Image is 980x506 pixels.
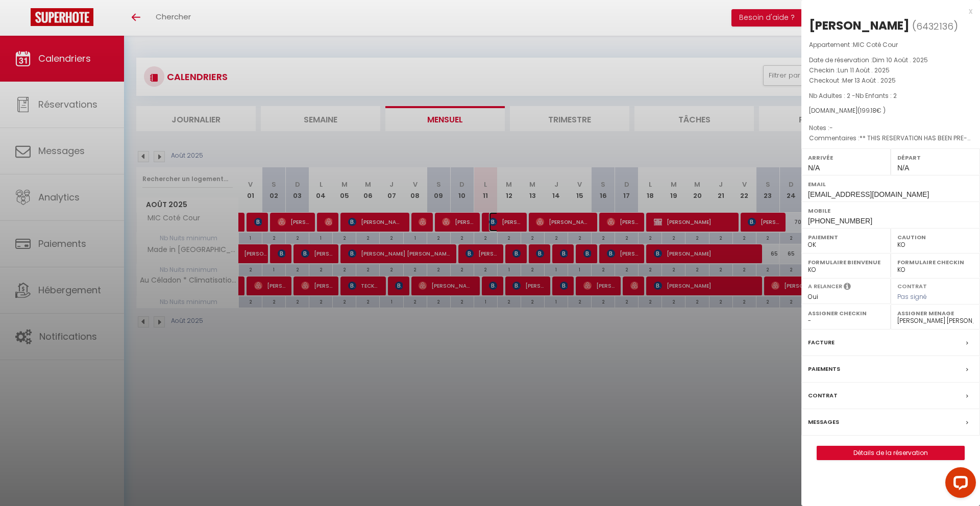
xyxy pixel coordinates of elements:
span: Mer 13 Août . 2025 [842,76,896,85]
span: Lun 11 Août . 2025 [838,66,890,74]
label: Facture [808,337,835,348]
label: Messages [808,417,839,427]
span: Nb Adultes : 2 - [809,91,897,100]
label: Départ [897,153,973,163]
p: Checkin : [809,65,972,75]
p: Date de réservation : [809,55,972,65]
label: Formulaire Checkin [897,257,973,267]
span: Dim 10 Août . 2025 [872,56,928,64]
span: Pas signé [897,292,927,301]
label: Assigner Checkin [808,308,884,318]
label: Assigner Menage [897,308,973,318]
span: MIC Coté Cour [853,40,898,49]
label: Email [808,179,973,189]
label: A relancer [808,282,842,291]
label: Paiements [808,364,840,374]
button: Détails de la réservation [817,446,965,460]
span: [PHONE_NUMBER] [808,217,872,225]
label: Contrat [897,282,927,289]
div: [PERSON_NAME] [809,17,910,34]
label: Paiement [808,232,884,242]
span: ( € ) [857,106,886,115]
iframe: LiveChat chat widget [937,463,980,506]
span: 199.18 [860,106,876,115]
label: Arrivée [808,153,884,163]
div: x [801,5,972,17]
a: Détails de la réservation [817,446,964,460]
label: Contrat [808,390,838,401]
p: Commentaires : [809,133,972,143]
label: Caution [897,232,973,242]
span: [EMAIL_ADDRESS][DOMAIN_NAME] [808,190,929,198]
p: Appartement : [809,40,972,50]
span: Nb Enfants : 2 [855,91,897,100]
span: 6432136 [916,20,953,33]
span: - [829,123,833,132]
label: Mobile [808,206,973,216]
label: Formulaire Bienvenue [808,257,884,267]
p: Notes : [809,123,972,133]
span: N/A [808,164,820,172]
div: [DOMAIN_NAME] [809,106,972,116]
span: N/A [897,164,909,172]
span: ( ) [912,19,958,33]
p: Checkout : [809,75,972,86]
i: Sélectionner OUI si vous souhaiter envoyer les séquences de messages post-checkout [844,282,851,293]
